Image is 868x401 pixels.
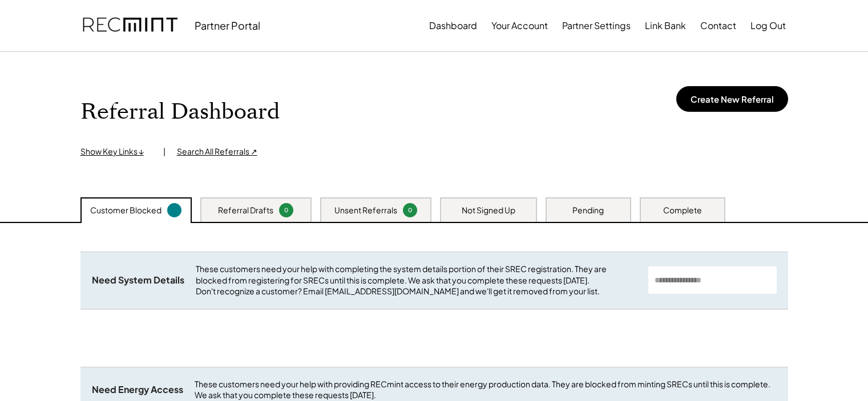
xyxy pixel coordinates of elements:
[676,86,788,112] button: Create New Referral
[334,205,397,216] div: Unsent Referrals
[80,146,152,157] div: Show Key Links ↓
[281,206,292,214] div: 0
[645,14,686,37] button: Link Bank
[462,205,515,216] div: Not Signed Up
[429,14,477,37] button: Dashboard
[218,205,273,216] div: Referral Drafts
[491,14,548,37] button: Your Account
[320,80,382,143] img: yH5BAEAAAAALAAAAAABAAEAAAIBRAA7
[195,19,260,32] div: Partner Portal
[663,205,702,216] div: Complete
[83,6,177,45] img: recmint-logotype%403x.png
[750,14,786,37] button: Log Out
[195,379,777,401] div: These customers need your help with providing RECmint access to their energy production data. The...
[80,99,280,125] h1: Referral Dashboard
[196,264,637,297] div: These customers need your help with completing the system details portion of their SREC registrat...
[92,384,183,396] div: Need Energy Access
[405,206,415,214] div: 0
[90,205,162,216] div: Customer Blocked
[92,274,184,286] div: Need System Details
[177,146,257,157] div: Search All Referrals ↗
[700,14,736,37] button: Contact
[163,146,165,157] div: |
[572,205,604,216] div: Pending
[562,14,631,37] button: Partner Settings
